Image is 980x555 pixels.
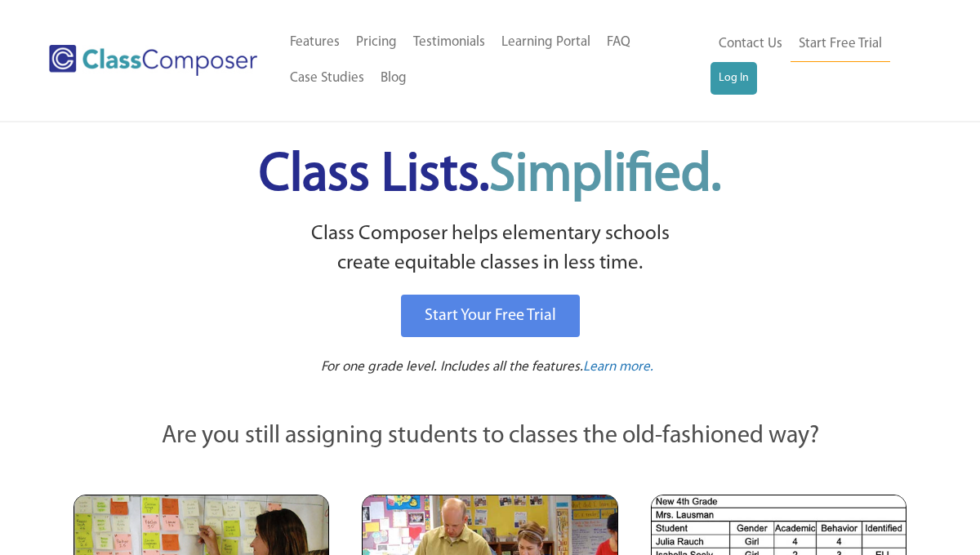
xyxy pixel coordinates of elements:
span: Class Lists. [259,149,721,202]
a: FAQ [599,24,639,60]
a: Blog [372,60,415,96]
a: Learn more. [583,357,653,378]
a: Start Your Free Trial [401,295,580,337]
img: Class Composer [49,45,257,75]
a: Case Studies [282,60,372,96]
p: Are you still assigning students to classes the old-fashioned way? [73,419,906,455]
a: Log In [710,62,757,95]
a: Contact Us [710,26,791,62]
span: Learn more. [583,360,653,374]
span: For one grade level. Includes all the features. [321,360,583,374]
span: Simplified. [489,149,721,202]
a: Testimonials [405,24,493,60]
span: Start Your Free Trial [425,308,556,324]
p: Class Composer helps elementary schools create equitable classes in less time. [71,220,909,279]
a: Learning Portal [493,24,599,60]
a: Features [282,24,348,60]
a: Start Free Trial [791,26,890,63]
a: Pricing [348,24,405,60]
nav: Header Menu [710,26,919,95]
nav: Header Menu [282,24,710,96]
